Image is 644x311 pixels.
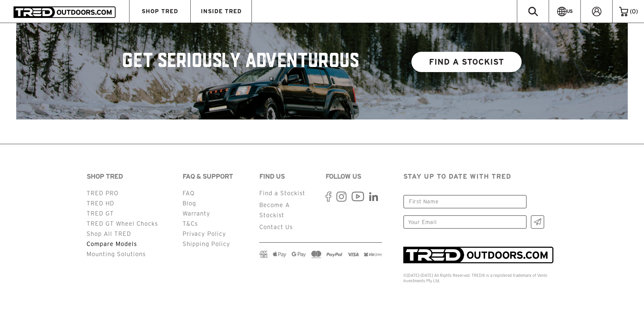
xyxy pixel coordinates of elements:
[183,220,198,227] a: T&Cs
[259,202,290,218] a: Become A Stockist
[183,241,230,247] a: Shipping Policy
[259,188,315,232] ul: Secondary
[183,171,251,181] h2: FAQ & SUPPORT
[630,8,638,15] span: ( )
[87,241,137,247] a: Compare Models
[183,200,196,206] a: Blog
[123,50,360,74] h2: GET SERIOUSLY ADVENTUROUS
[87,210,114,217] a: TRED GT
[87,188,174,259] ul: Secondary
[259,251,382,259] img: payment-logos.png
[14,6,116,18] img: TRED Outdoors America
[326,171,382,181] h2: FOLLOW US
[87,230,131,237] a: Shop All TRED
[87,171,174,181] h2: SHOP TRED
[619,7,628,16] img: cart-icon
[183,210,210,217] a: Warranty
[403,215,527,229] input: Your Email
[87,190,119,196] a: TRED PRO
[411,52,522,72] a: FIND A STOCKIST
[183,230,226,237] a: Privacy Policy
[87,200,114,206] a: TRED HD
[403,171,558,181] p: STAY UP TO DATE WITH TRED
[259,224,293,230] a: Contact Us
[87,251,146,257] a: Mounting Solutions
[403,273,558,284] div: ©[DATE]-[DATE] All Rights Reserved. TRED® is a registered trademark of Venlo Investments Pty Ltd.
[403,195,527,208] input: First Name
[259,190,305,196] a: Find a Stockist
[201,8,242,14] span: INSIDE TRED
[87,220,158,227] a: TRED GT Wheel Chocks
[142,8,178,14] span: SHOP TRED
[632,8,636,15] span: 0
[183,188,251,249] ul: Secondary
[259,171,315,181] h2: FIND US
[183,190,195,196] a: FAQ
[403,247,554,263] img: TRED_RGB_Inline_Entity_Logo_Positive_1_1ca9957f-e149-4b59-a30a-fe7e867154af.png
[531,215,544,229] input: Ok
